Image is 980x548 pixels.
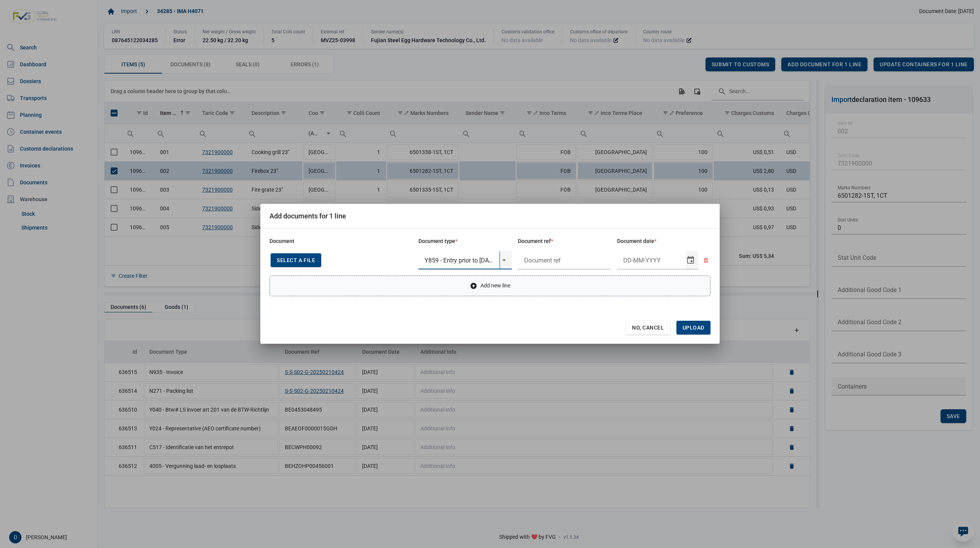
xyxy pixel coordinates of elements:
div: Document type [418,238,512,245]
input: Document ref [518,251,611,269]
div: Select [500,251,509,269]
span: No, Cancel [632,325,664,331]
div: Add documents for 1 line [269,212,346,220]
div: Select a file [271,253,321,267]
input: Document date [617,251,686,269]
span: Select a file [277,257,315,263]
span: Upload [683,325,704,331]
input: Document type [418,251,500,269]
div: No, Cancel [626,321,670,335]
div: Add new line [269,276,710,296]
div: Document [269,238,412,245]
div: Document date [617,238,710,245]
div: Document ref [518,238,611,245]
div: Upload [676,321,710,335]
div: Select [686,251,695,269]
